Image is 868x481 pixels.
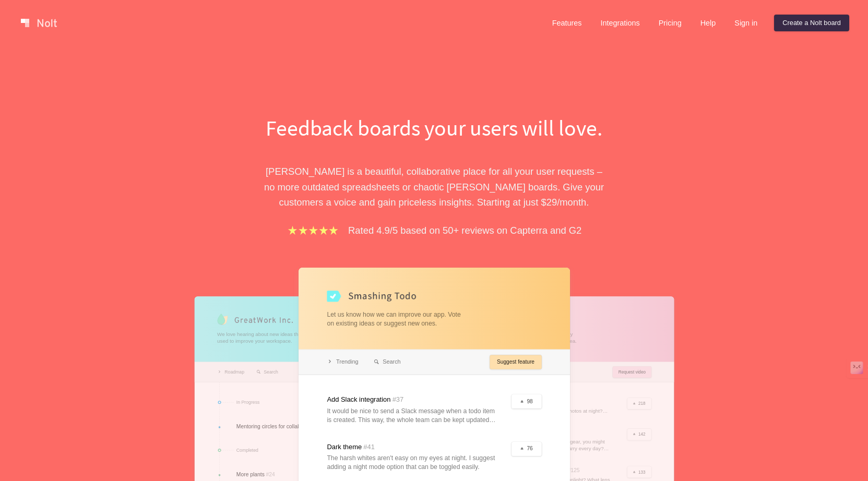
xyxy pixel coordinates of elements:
[592,15,648,31] a: Integrations
[650,15,690,31] a: Pricing
[726,15,766,31] a: Sign in
[692,15,724,31] a: Help
[254,164,614,210] p: [PERSON_NAME] is a beautiful, collaborative place for all your user requests – no more outdated s...
[287,224,340,236] img: stars.b067e34983.png
[348,223,581,238] p: Rated 4.9/5 based on 50+ reviews on Capterra and G2
[544,15,590,31] a: Features
[774,15,849,31] a: Create a Nolt board
[254,113,614,143] h1: Feedback boards your users will love.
